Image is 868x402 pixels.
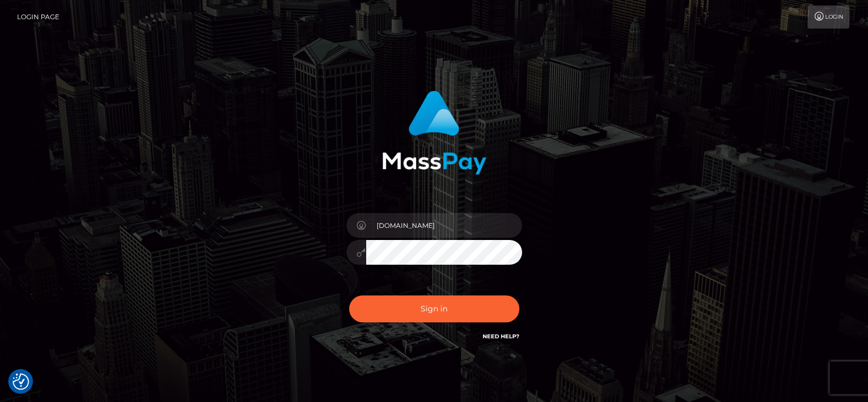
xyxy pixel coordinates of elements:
button: Consent Preferences [13,373,29,390]
img: Revisit consent button [13,373,29,390]
img: MassPay Login [382,91,486,175]
button: Sign in [349,295,519,322]
input: Username... [366,213,522,238]
a: Login Page [17,5,59,29]
a: Login [808,5,849,29]
a: Need Help? [483,333,519,340]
